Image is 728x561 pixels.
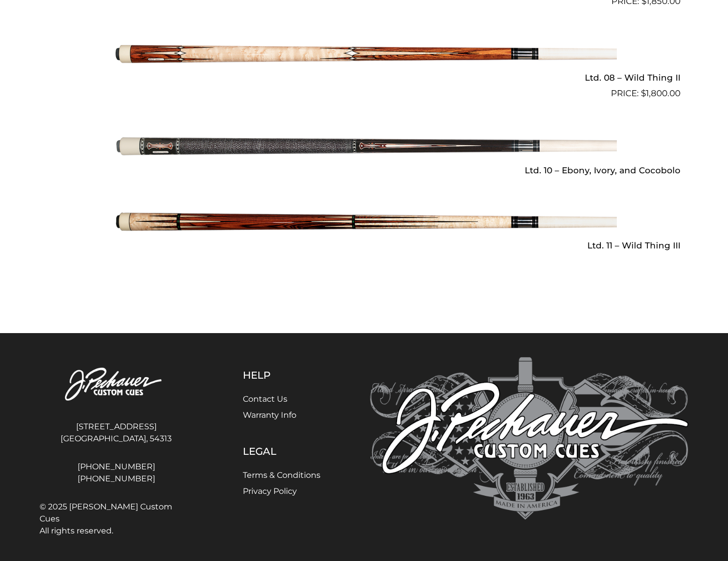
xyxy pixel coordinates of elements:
[48,161,680,179] h2: Ltd. 10 – Ebony, Ivory, and Cocobolo
[111,180,617,264] img: Ltd. 11 - Wild Thing III
[641,88,646,98] span: $
[243,470,320,480] a: Terms & Conditions
[48,104,680,179] a: Ltd. 10 – Ebony, Ivory, and Cocobolo
[111,104,617,188] img: Ltd. 10 - Ebony, Ivory, and Cocobolo
[243,394,287,404] a: Contact Us
[40,357,193,413] img: Pechauer Custom Cues
[641,88,680,98] bdi: 1,800.00
[48,12,680,100] a: Ltd. 08 – Wild Thing II $1,800.00
[243,445,320,457] h5: Legal
[40,501,193,537] span: © 2025 [PERSON_NAME] Custom Cues All rights reserved.
[40,461,193,473] a: [PHONE_NUMBER]
[243,486,297,496] a: Privacy Policy
[111,12,617,96] img: Ltd. 08 - Wild Thing II
[243,369,320,381] h5: Help
[48,236,680,255] h2: Ltd. 11 – Wild Thing III
[48,180,680,255] a: Ltd. 11 – Wild Thing III
[243,410,296,420] a: Warranty Info
[48,69,680,87] h2: Ltd. 08 – Wild Thing II
[370,357,688,520] img: Pechauer Custom Cues
[40,473,193,485] a: [PHONE_NUMBER]
[40,417,193,449] address: [STREET_ADDRESS] [GEOGRAPHIC_DATA], 54313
